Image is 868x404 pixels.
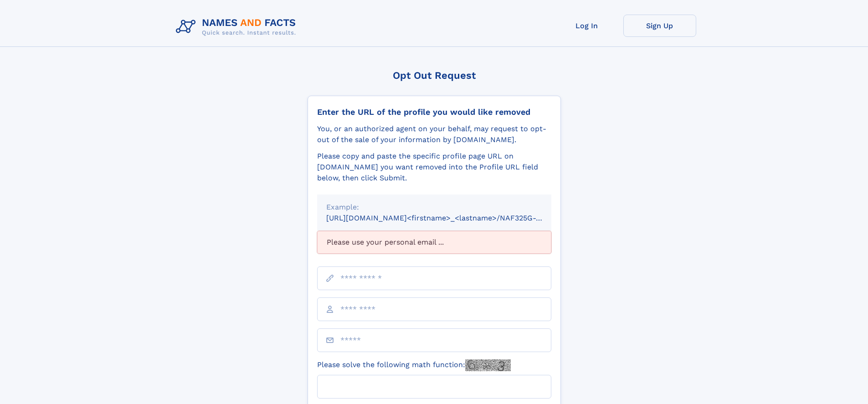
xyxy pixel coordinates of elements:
div: Please copy and paste the specific profile page URL on [DOMAIN_NAME] you want removed into the Pr... [317,151,551,184]
small: [URL][DOMAIN_NAME]<firstname>_<lastname>/NAF325G-xxxxxxxx [326,214,569,222]
div: Please use your personal email ... [317,231,551,254]
div: You, or an authorized agent on your behalf, may request to opt-out of the sale of your informatio... [317,123,551,145]
div: Opt Out Request [308,70,561,81]
label: Please solve the following math function: [317,359,511,371]
div: Enter the URL of the profile you would like removed [317,107,551,117]
a: Sign Up [623,15,696,37]
a: Log In [550,15,623,37]
div: Example: [326,202,542,213]
img: Logo Names and Facts [172,15,303,39]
